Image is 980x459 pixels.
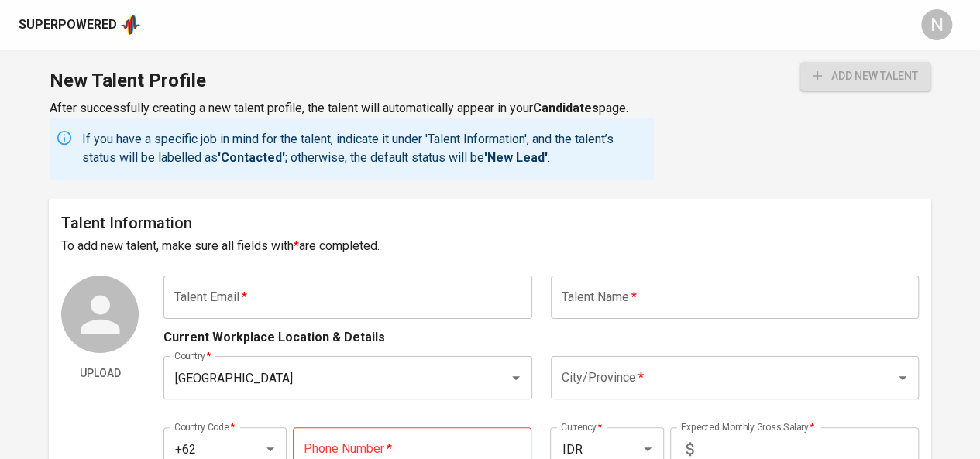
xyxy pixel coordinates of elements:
[800,62,930,91] button: add new talent
[82,130,648,167] p: If you have a specific job in mind for the talent, indicate it under 'Talent Information', and th...
[19,16,117,34] div: Superpowered
[50,62,654,99] h1: New Talent Profile
[67,364,132,383] span: Upload
[813,67,918,86] span: add new talent
[892,367,913,389] button: Open
[484,150,548,165] b: 'New Lead'
[218,150,285,165] b: 'Contacted'
[533,101,599,115] b: Candidates
[61,235,919,257] h6: To add new talent, make sure all fields with are completed.
[800,62,930,91] div: Almost there! Once you've completed all the fields marked with * under 'Talent Information', you'...
[120,13,141,36] img: app logo
[505,367,527,389] button: Open
[19,13,141,36] a: Superpoweredapp logo
[921,9,952,40] div: N
[61,359,139,388] button: Upload
[163,328,385,347] p: Current Workplace Location & Details
[61,211,919,235] h6: Talent Information
[50,99,654,118] p: After successfully creating a new talent profile, the talent will automatically appear in your page.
